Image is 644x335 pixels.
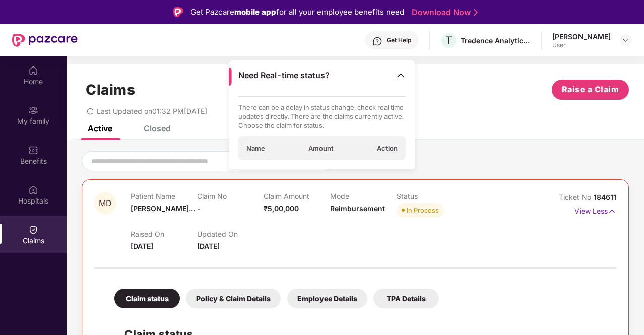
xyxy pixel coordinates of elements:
[396,70,406,80] img: Toggle Icon
[234,7,276,17] strong: mobile app
[186,289,281,308] div: Policy & Claim Details
[330,192,397,200] p: Mode
[28,185,38,195] img: svg+xml;base64,PHN2ZyBpZD0iSG9zcGl0YWxzIiB4bWxucz0iaHR0cDovL3d3dy53My5vcmcvMjAwMC9zdmciIHdpZHRoPS...
[144,123,171,133] div: Closed
[197,242,220,250] span: [DATE]
[397,192,463,200] p: Status
[173,7,183,17] img: Logo
[552,32,611,41] div: [PERSON_NAME]
[308,144,334,153] span: Amount
[574,203,616,217] p: View Less
[88,123,112,133] div: Active
[131,192,197,200] p: Patient Name
[373,289,439,308] div: TPA Details
[562,83,619,96] span: Raise a Claim
[238,103,406,130] p: There can be a delay in status change, check real time updates directly. There are the claims cur...
[12,34,78,47] img: New Pazcare Logo
[246,144,265,153] span: Name
[97,107,207,115] span: Last Updated on 01:32 PM[DATE]
[87,107,94,115] span: redo
[131,230,197,238] p: Raised On
[99,199,112,208] span: MD
[28,225,38,235] img: svg+xml;base64,PHN2ZyBpZD0iQ2xhaW0iIHhtbG5zPSJodHRwOi8vd3d3LnczLm9yZy8yMDAwL3N2ZyIgd2lkdGg9IjIwIi...
[264,204,299,213] span: ₹5,00,000
[287,289,367,308] div: Employee Details
[594,193,616,202] span: 184611
[330,204,385,213] span: Reimbursement
[28,105,38,115] img: svg+xml;base64,PHN2ZyB3aWR0aD0iMjAiIGhlaWdodD0iMjAiIHZpZXdCb3g9IjAgMCAyMCAyMCIgZmlsbD0ibm9uZSIgeG...
[28,145,38,155] img: svg+xml;base64,PHN2ZyBpZD0iQmVuZWZpdHMiIHhtbG5zPSJodHRwOi8vd3d3LnczLm9yZy8yMDAwL3N2ZyIgd2lkdGg9Ij...
[197,204,201,213] span: -
[445,34,452,46] span: T
[264,192,330,200] p: Claim Amount
[552,41,611,49] div: User
[412,7,475,18] a: Download Now
[377,144,398,153] span: Action
[372,36,382,46] img: svg+xml;base64,PHN2ZyBpZD0iSGVscC0zMngzMiIgeG1sbnM9Imh0dHA6Ly93d3cudzMub3JnLzIwMDAvc3ZnIiB3aWR0aD...
[461,36,531,45] div: Tredence Analytics Solutions Private Limited
[86,81,135,98] h1: Claims
[559,193,594,202] span: Ticket No
[197,192,264,200] p: Claim No
[552,80,629,100] button: Raise a Claim
[131,204,195,213] span: [PERSON_NAME]...
[197,230,264,238] p: Updated On
[622,36,630,44] img: svg+xml;base64,PHN2ZyBpZD0iRHJvcGRvd24tMzJ4MzIiIHhtbG5zPSJodHRwOi8vd3d3LnczLm9yZy8yMDAwL3N2ZyIgd2...
[387,36,411,44] div: Get Help
[190,6,404,18] div: Get Pazcare for all your employee benefits need
[131,242,153,250] span: [DATE]
[238,70,330,81] span: Need Real-time status?
[28,65,38,76] img: svg+xml;base64,PHN2ZyBpZD0iSG9tZSIgeG1sbnM9Imh0dHA6Ly93d3cudzMub3JnLzIwMDAvc3ZnIiB3aWR0aD0iMjAiIG...
[608,206,616,217] img: svg+xml;base64,PHN2ZyB4bWxucz0iaHR0cDovL3d3dy53My5vcmcvMjAwMC9zdmciIHdpZHRoPSIxNyIgaGVpZ2h0PSIxNy...
[474,7,478,18] img: Stroke
[114,289,180,308] div: Claim status
[407,205,439,215] div: In Process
